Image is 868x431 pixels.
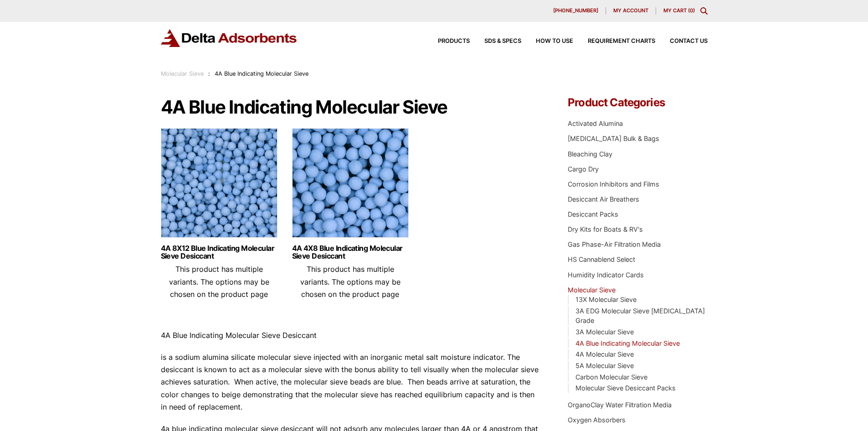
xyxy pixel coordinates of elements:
[546,7,606,15] a: [PHONE_NUMBER]
[568,271,644,279] a: Humidity Indicator Cards
[215,70,308,77] span: 4A Blue Indicating Molecular Sieve
[568,225,643,233] a: Dry Kits for Boats & RV's
[161,97,541,117] h1: 4A Blue Indicating Molecular Sieve
[575,362,634,369] a: 5A Molecular Sieve
[655,38,708,44] a: Contact Us
[292,244,409,260] a: 4A 4X8 Blue Indicating Molecular Sieve Desiccant
[484,38,521,44] span: SDS & SPECS
[536,38,573,44] span: How to Use
[161,29,298,47] img: Delta Adsorbents
[575,373,647,381] a: Carbon Molecular Sieve
[568,135,659,142] a: [MEDICAL_DATA] Bulk & Bags
[606,7,656,15] a: My account
[568,401,672,409] a: OrganoClay Water Filtration Media
[575,350,634,358] a: 4A Molecular Sieve
[568,416,626,424] a: Oxygen Absorbers
[575,328,634,336] a: 3A Molecular Sieve
[568,180,659,188] a: Corrosion Inhibitors and Films
[521,38,573,44] a: How to Use
[161,329,541,342] p: 4A Blue Indicating Molecular Sieve Desiccant
[423,38,470,44] a: Products
[161,70,204,77] a: Molecular Sieve
[568,240,661,248] a: Gas Phase-Air Filtration Media
[568,195,639,203] a: Desiccant Air Breathers
[470,38,521,44] a: SDS & SPECS
[568,150,612,158] a: Bleaching Clay
[575,307,705,325] a: 3A EDG Molecular Sieve [MEDICAL_DATA] Grade
[568,255,635,263] a: HS Cannablend Select
[575,296,637,303] a: 13X Molecular Sieve
[568,97,707,108] h4: Product Categories
[208,70,210,77] span: :
[169,265,269,298] span: This product has multiple variants. The options may be chosen on the product page
[670,38,708,44] span: Contact Us
[300,265,401,298] span: This product has multiple variants. The options may be chosen on the product page
[568,210,618,218] a: Desiccant Packs
[568,165,599,173] a: Cargo Dry
[663,7,695,14] a: My Cart (0)
[553,8,598,13] span: [PHONE_NUMBER]
[700,7,708,15] div: Toggle Modal Content
[568,119,623,127] a: Activated Alumina
[438,38,470,44] span: Products
[613,8,648,13] span: My account
[690,7,693,14] span: 0
[161,244,277,260] a: 4A 8X12 Blue Indicating Molecular Sieve Desiccant
[575,339,680,347] a: 4A Blue Indicating Molecular Sieve
[573,38,655,44] a: Requirement Charts
[568,286,616,294] a: Molecular Sieve
[588,38,655,44] span: Requirement Charts
[575,384,676,392] a: Molecular Sieve Desiccant Packs
[161,351,541,413] p: is a sodium alumina silicate molecular sieve injected with an inorganic metal salt moisture indic...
